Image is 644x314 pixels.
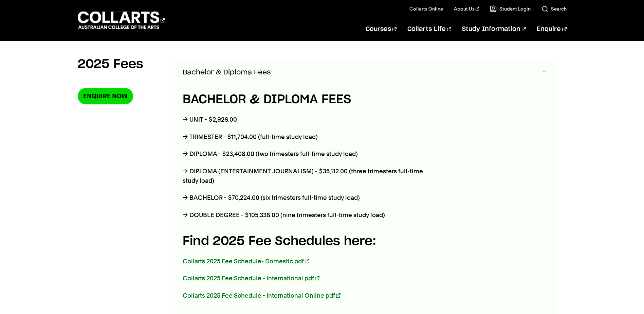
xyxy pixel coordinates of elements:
[462,18,526,40] a: Study Information
[537,18,566,40] a: Enquire
[183,193,435,203] p: → BACHELOR - $70,224.00 (six trimesters full-time study load)
[366,18,397,40] a: Courses
[78,88,133,104] a: Enquire Now
[183,232,435,250] h4: Find 2025 Fee Schedules here:
[174,61,556,84] button: Bachelor & Diploma Fees
[78,57,143,72] h2: 2025 Fees
[183,115,435,124] p: → UNIT - $2,926.00
[183,167,435,186] p: → DIPLOMA (ENTERTAINMENT JOURNALISM) - $35,112.00 (three trimesters full-time study load)
[183,149,435,159] p: → DIPLOMA - $23,408.00 (two trimesters full-time study load)
[78,11,165,30] div: Go to homepage
[541,5,567,12] a: Search
[183,292,341,299] a: Collarts 2025 Fee Schedule - International Online pdf
[407,18,451,40] a: Collarts Life
[183,132,435,142] p: → TRIMESTER - $11,704.00 (full-time study load)
[183,90,435,109] h4: BACHELOR & DIPLOMA FEES
[454,5,479,12] a: About Us
[183,275,319,282] a: Collarts 2025 Fee Schedule - International pdf
[490,5,531,12] a: Student Login
[409,5,443,12] a: Collarts Online
[183,258,309,265] a: Collarts 2025 Fee Schedule- Domestic pdf
[183,210,435,220] p: → DOUBLE DEGREE - $105,336.00 (nine trimesters full-time study load)
[183,69,271,76] span: Bachelor & Diploma Fees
